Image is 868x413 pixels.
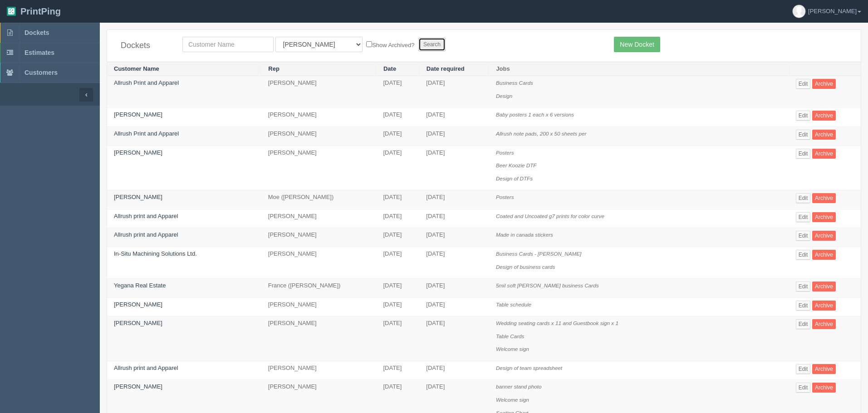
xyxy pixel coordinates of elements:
input: Show Archived? [366,41,372,47]
td: [PERSON_NAME] [261,247,377,278]
a: [PERSON_NAME] [114,149,162,156]
td: [PERSON_NAME] [261,228,377,247]
a: Edit [796,383,811,393]
a: Archive [812,282,836,292]
td: [PERSON_NAME] [261,146,377,190]
a: Customer Name [114,65,159,72]
i: Posters [496,150,514,155]
td: [DATE] [419,297,489,316]
a: Allrush Print and Apparel [114,130,179,137]
a: [PERSON_NAME] [114,194,162,200]
td: [DATE] [419,279,489,298]
th: Jobs [489,62,789,76]
i: Beer Koozie DTF [496,162,537,168]
a: Archive [812,383,836,393]
td: [DATE] [419,316,489,361]
a: Rep [268,65,280,72]
a: Archive [812,212,836,222]
td: Moe ([PERSON_NAME]) [261,190,377,209]
a: [PERSON_NAME] [114,301,162,308]
i: Table Cards [496,333,525,339]
i: Welcome sign [496,346,529,352]
a: [PERSON_NAME] [114,320,162,326]
td: [DATE] [419,247,489,278]
td: [DATE] [419,76,489,108]
a: Edit [796,250,811,260]
i: Welcome sign [496,397,529,403]
a: Archive [812,364,836,374]
td: [PERSON_NAME] [261,127,377,146]
a: Edit [796,319,811,329]
td: [DATE] [376,228,419,247]
a: Archive [812,149,836,159]
i: Table schedule [496,301,531,307]
td: [PERSON_NAME] [261,297,377,316]
a: [PERSON_NAME] [114,111,162,118]
td: [DATE] [419,127,489,146]
span: Customers [25,69,58,76]
td: [DATE] [376,297,419,316]
a: Date required [427,65,465,72]
td: [PERSON_NAME] [261,108,377,127]
td: [DATE] [376,209,419,228]
a: Archive [812,231,836,241]
a: Allrush Print and Apparel [114,79,179,86]
i: Posters [496,194,514,200]
input: Search [418,38,446,51]
span: Dockets [25,29,49,36]
a: Edit [796,301,811,311]
a: Edit [796,79,811,89]
i: Allrush note pads, 200 x 50 sheets per [496,131,586,136]
td: [DATE] [419,190,489,209]
a: Archive [812,193,836,203]
h4: Dockets [121,41,169,50]
i: Baby posters 1 each x 6 versions [496,112,574,117]
i: Business Cards [496,80,533,86]
a: Archive [812,319,836,329]
td: [DATE] [376,247,419,278]
td: France ([PERSON_NAME]) [261,279,377,298]
td: [DATE] [376,190,419,209]
i: Wedding seating cards x 11 and Guestbook sign x 1 [496,320,618,326]
a: Date [383,65,396,72]
td: [DATE] [419,146,489,190]
a: Allrush print and Apparel [114,364,178,371]
i: Design of business cards [496,264,555,270]
td: [PERSON_NAME] [261,76,377,108]
td: [DATE] [376,127,419,146]
i: Coated and Uncoated g7 prints for color curve [496,213,604,219]
td: [PERSON_NAME] [261,361,377,380]
a: Yegana Real Estate [114,282,166,289]
a: Edit [796,364,811,374]
td: [DATE] [376,361,419,380]
a: Edit [796,130,811,140]
td: [DATE] [376,279,419,298]
a: Edit [796,111,811,121]
a: [PERSON_NAME] [114,383,162,390]
td: [DATE] [376,146,419,190]
a: Edit [796,149,811,159]
a: New Docket [614,37,660,52]
i: Made in canada stickers [496,232,553,238]
img: logo-3e63b451c926e2ac314895c53de4908e5d424f24456219fb08d385ab2e579770.png [7,7,16,16]
a: Archive [812,111,836,121]
i: Business Cards - [PERSON_NAME] [496,251,581,257]
span: Estimates [25,49,54,56]
a: Archive [812,301,836,311]
td: [DATE] [419,228,489,247]
a: Archive [812,79,836,89]
td: [DATE] [419,108,489,127]
i: 5mil soft [PERSON_NAME] business Cards [496,282,599,288]
a: Edit [796,231,811,241]
td: [DATE] [419,209,489,228]
a: Edit [796,282,811,292]
a: Allrush print and Apparel [114,213,178,219]
a: Edit [796,193,811,203]
td: [DATE] [376,316,419,361]
a: Archive [812,250,836,260]
a: Archive [812,130,836,140]
i: Design of team spreadsheet [496,365,562,371]
a: In-Situ Machining Solutions Ltd. [114,250,197,257]
a: Allrush print and Apparel [114,231,178,238]
a: Edit [796,212,811,222]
